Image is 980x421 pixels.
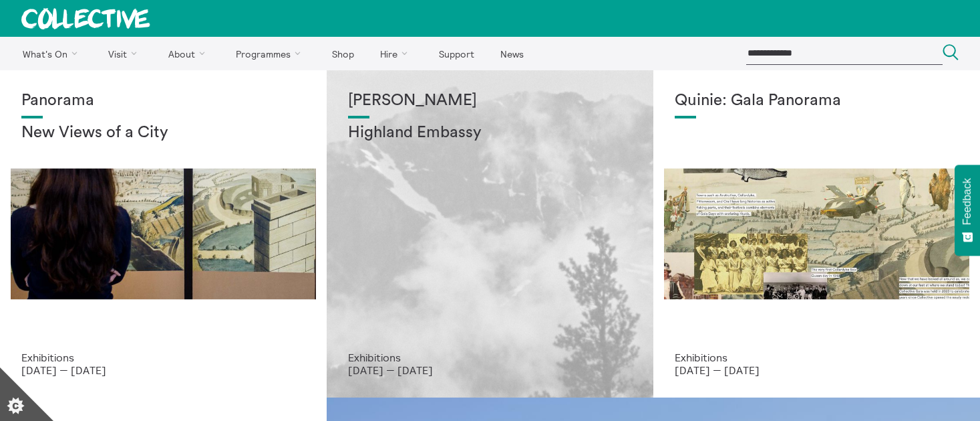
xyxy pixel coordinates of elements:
[961,178,973,225] span: Feedback
[348,364,632,376] p: [DATE] — [DATE]
[97,37,154,70] a: Visit
[21,92,305,110] h1: Panorama
[11,37,94,70] a: What's On
[675,351,959,363] p: Exhibitions
[369,37,425,70] a: Hire
[675,364,959,376] p: [DATE] — [DATE]
[21,351,305,363] p: Exhibitions
[348,124,632,143] h2: Highland Embassy
[675,92,959,110] h1: Quinie: Gala Panorama
[653,70,980,398] a: Josie Vallely Quinie: Gala Panorama Exhibitions [DATE] — [DATE]
[955,165,980,256] button: Feedback - Show survey
[327,70,653,398] a: Solar wheels 17 [PERSON_NAME] Highland Embassy Exhibitions [DATE] — [DATE]
[348,351,632,363] p: Exhibitions
[348,92,632,110] h1: [PERSON_NAME]
[320,37,365,70] a: Shop
[21,364,305,376] p: [DATE] — [DATE]
[21,124,305,143] h2: New Views of a City
[488,37,535,70] a: News
[156,37,222,70] a: About
[427,37,486,70] a: Support
[224,37,318,70] a: Programmes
